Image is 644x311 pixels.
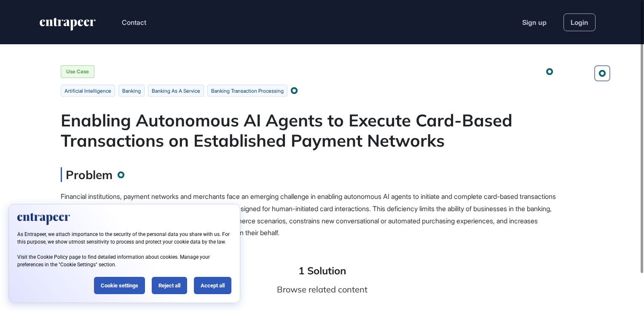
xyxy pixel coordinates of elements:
[61,192,556,237] span: Financial institutions, payment networks and merchants face an emerging challenge in enabling aut...
[122,17,146,28] button: Contact
[118,85,145,97] li: banking
[563,13,596,31] a: Login
[39,18,97,34] a: entrapeer-logo
[207,85,287,97] li: banking transaction processing
[277,283,368,296] div: Browse related content
[298,264,346,277] li: 1 Solution
[61,65,94,78] div: Use Case
[61,85,115,97] li: artificial intelligence
[61,167,113,182] h3: Problem
[522,17,547,27] a: Sign up
[61,110,583,150] div: Enabling Autonomous AI Agents to Execute Card-Based Transactions on Established Payment Networks
[148,85,204,97] li: banking as a service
